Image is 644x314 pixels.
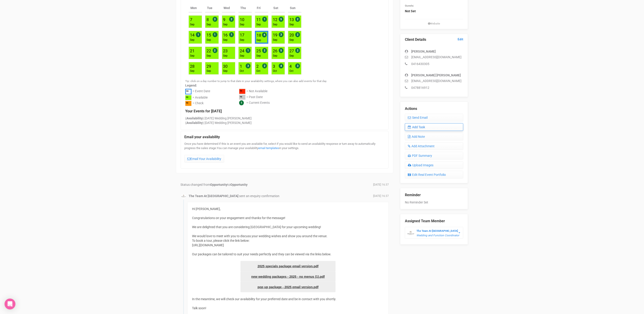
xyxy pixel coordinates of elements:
a: 10 [240,17,244,22]
div: Sep [190,54,195,58]
th: Thu [238,4,252,12]
div: Sep [273,38,277,42]
div: Once you have determined if this is an event you are available for, select if you would like to s... [184,142,385,165]
div: = Current Events [246,100,270,106]
span: 2 [213,48,217,53]
th: Wed [222,4,235,12]
em: Wedding and Function Coordinator [416,234,459,237]
div: ²³ [185,95,192,100]
span: [DATE] 16:37 [373,183,389,187]
strong: Availability [186,121,203,125]
a: 27 [289,48,294,53]
span: 3 [246,63,250,68]
div: ²³ [185,89,192,94]
span: 2 [229,17,234,22]
span: 5 [279,17,284,22]
th: Mon [189,4,202,12]
img: BGLogo.jpg [407,230,414,237]
div: = Past Date [246,95,263,101]
div: ²³ [239,95,245,100]
a: Add Note [405,133,463,140]
div: = Event Date [192,89,210,95]
strong: Opportunity [230,183,248,186]
span: 1 [229,32,234,37]
div: Sep [207,69,211,73]
span: 2 [295,48,300,53]
span: 1 [196,32,201,37]
div: Oct [256,69,260,73]
strong: Availability [186,116,203,120]
div: ( ) [DATE] Wedding [PERSON_NAME] [185,121,384,125]
legend: Your Events for [DATE] [185,109,384,114]
a: 15 [207,33,211,37]
span: 2 [295,17,300,22]
div: Sep [257,38,261,42]
div: Sep [207,23,211,27]
a: Edit Real Event Portfolio [405,171,463,179]
legend: Client Details [405,37,463,42]
a: new wedding packages - 2025 - no menus (1).pdf [240,271,336,282]
strong: The Team At [GEOGRAPHIC_DATA] [189,194,238,198]
div: Sep [223,38,228,42]
a: PDF Summary [405,152,463,159]
p: 0478816912 [405,85,463,90]
a: 22 [207,48,211,53]
p: [EMAIL_ADDRESS][DOMAIN_NAME] [405,55,463,59]
div: Sep [223,69,228,73]
p: 0416430305 [405,62,463,66]
strong: The Team At [GEOGRAPHIC_DATA] [416,229,458,232]
a: 11 [256,17,261,22]
a: 30 [223,64,228,69]
th: Tue [205,4,219,12]
small: Website [405,22,463,26]
span: 1 [239,100,244,105]
span: You can manage your availability in your settings. [217,146,299,150]
a: 29 [207,64,211,69]
div: ( ) [DATE] Wedding [PERSON_NAME] [185,116,384,121]
a: 2025 specials package email version.pdf [240,261,336,271]
div: Sep [256,23,261,27]
span: [DATE] 16:37 [373,194,389,198]
span: 1 [246,48,250,53]
div: ²³ [239,89,245,94]
span: 2 [262,63,267,68]
a: 24 [240,48,244,53]
small: Guests: [405,4,414,7]
span: 4 [262,32,267,37]
a: 1 [240,64,242,69]
legend: Email your availability [184,135,385,140]
a: 28 [190,64,195,69]
span: 2 [262,48,267,53]
div: ²³ [185,101,192,106]
div: Sep [289,23,294,27]
a: 13 [289,17,294,22]
th: Fri [255,4,268,12]
span: sent an enquiry confirmation [239,194,279,198]
img: BGLogo.jpg [181,194,186,198]
p: [EMAIL_ADDRESS][DOMAIN_NAME] [405,79,463,83]
span: Status changed from to [180,183,248,186]
small: Tip: click on a day number to jump to that date in your availability settings, where you can also... [185,80,327,83]
a: 18 [257,33,261,38]
div: Sep [240,23,244,27]
a: 23 [223,48,228,53]
a: 14 [190,33,195,37]
div: Sep [207,54,211,58]
span: 1 [262,17,267,22]
legend: Reminder [405,193,463,198]
div: Sep [273,54,277,58]
a: Email Your Availability [184,155,224,163]
a: 2 [256,64,259,69]
a: email templates [258,146,279,150]
a: 20 [289,33,294,37]
label: Legend: [185,83,384,88]
legend: Actions [405,106,463,111]
a: Send Email [405,114,463,121]
a: 8 [207,17,209,22]
a: 12 [273,17,277,22]
div: Sep [289,54,294,58]
th: Sat [272,4,285,12]
div: Sep [190,69,195,73]
div: Sep [289,38,294,42]
span: 5 [279,48,284,53]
